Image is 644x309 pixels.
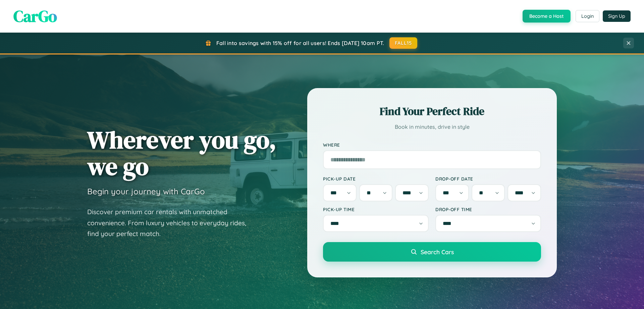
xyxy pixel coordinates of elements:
label: Pick-up Date [323,176,429,182]
button: Become a Host [523,10,571,23]
span: Search Cars [421,248,454,256]
p: Book in minutes, drive in style [323,122,541,132]
label: Where [323,142,541,148]
button: Sign Up [603,10,631,22]
label: Pick-up Time [323,206,429,212]
h3: Begin your journey with CarGo [87,186,205,196]
span: Fall into savings with 15% off for all users! Ends [DATE] 10am PT. [216,40,384,46]
h2: Find Your Perfect Ride [323,104,541,119]
label: Drop-off Date [435,176,541,182]
button: Login [576,10,599,22]
button: Search Cars [323,242,541,262]
h1: Wherever you go, we go [87,126,276,180]
p: Discover premium car rentals with unmatched convenience. From luxury vehicles to everyday rides, ... [87,206,255,239]
span: CarGo [13,5,57,27]
label: Drop-off Time [435,206,541,212]
button: FALL15 [389,37,418,49]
